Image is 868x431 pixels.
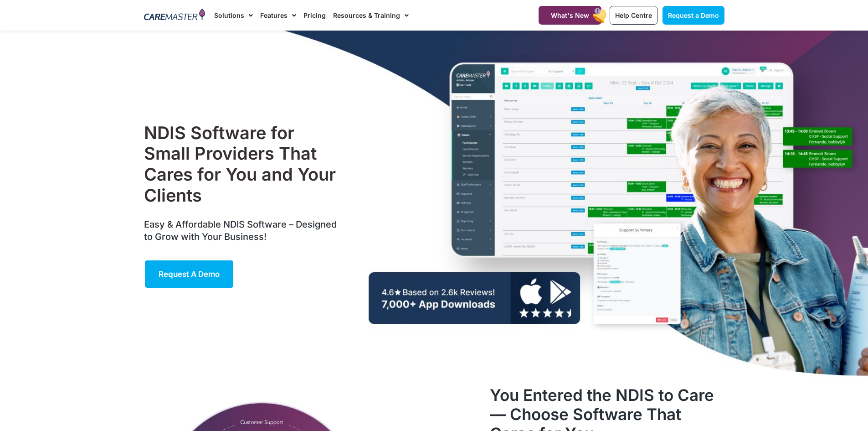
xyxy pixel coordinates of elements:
img: CareMaster Logo [144,9,205,22]
a: Request a Demo [663,6,724,25]
a: Help Centre [610,6,657,25]
a: What's New [539,6,601,25]
span: Request a Demo [668,11,719,19]
span: Easy & Affordable NDIS Software – Designed to Grow with Your Business! [144,219,337,242]
span: Request a Demo [159,270,220,279]
a: Request a Demo [144,260,234,289]
span: Help Centre [615,11,652,19]
h1: NDIS Software for Small Providers That Cares for You and Your Clients [144,123,341,206]
span: What's New [551,11,589,19]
